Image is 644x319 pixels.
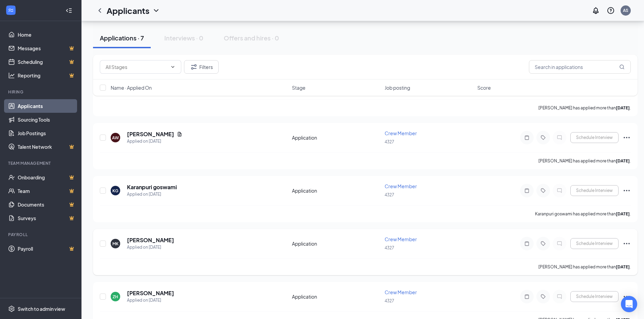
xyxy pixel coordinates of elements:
div: Application [292,240,381,247]
a: OnboardingCrown [18,171,76,184]
span: Crew Member [385,130,417,136]
svg: Tag [539,188,547,193]
b: [DATE] [616,158,630,163]
h5: Karanpuri goswami [127,183,177,191]
span: Crew Member [385,183,417,189]
a: PayrollCrown [18,242,76,255]
svg: Tag [539,294,547,299]
span: 4327 [385,298,394,303]
svg: Collapse [66,7,72,14]
h1: Applicants [107,5,149,16]
svg: Settings [8,305,15,312]
div: MK [112,241,118,247]
b: [DATE] [616,105,630,110]
svg: Note [523,241,531,246]
input: Search in applications [529,60,631,74]
span: Crew Member [385,289,417,295]
div: Application [292,187,381,194]
div: Offers and hires · 0 [224,34,279,42]
div: Interviews · 0 [164,34,203,42]
b: [DATE] [616,211,630,216]
a: Talent NetworkCrown [18,140,76,154]
svg: Filter [190,63,198,71]
span: Job posting [385,84,410,91]
svg: Ellipses [623,293,631,301]
svg: Tag [539,135,547,140]
svg: Ellipses [623,187,631,195]
div: Applied on [DATE] [127,191,177,198]
h5: [PERSON_NAME] [127,130,174,138]
div: Application [292,293,381,300]
a: Sourcing Tools [18,113,76,126]
p: [PERSON_NAME] has applied more than . [538,264,631,270]
span: Name · Applied On [111,84,152,91]
a: Job Postings [18,126,76,140]
div: ZH [113,294,118,300]
div: Payroll [8,232,74,237]
span: 4327 [385,245,394,250]
svg: ChevronDown [170,64,176,70]
svg: Document [177,131,182,137]
a: ReportingCrown [18,69,76,82]
p: [PERSON_NAME] has applied more than . [538,158,631,164]
p: Karanpuri goswami has applied more than . [535,211,631,217]
b: [DATE] [616,264,630,269]
h5: [PERSON_NAME] [127,236,174,244]
svg: WorkstreamLogo [7,7,14,14]
input: All Stages [106,63,167,71]
div: KG [112,188,118,194]
div: Switch to admin view [18,305,65,312]
div: AW [112,135,119,141]
svg: Notifications [592,6,600,15]
div: Open Intercom Messenger [621,296,637,312]
svg: Note [523,135,531,140]
button: Filter Filters [184,60,219,74]
div: Team Management [8,160,74,166]
svg: ChevronDown [152,6,160,15]
a: SurveysCrown [18,211,76,225]
h5: [PERSON_NAME] [127,289,174,297]
a: MessagesCrown [18,41,76,55]
svg: ChevronLeft [96,6,104,15]
svg: Tag [539,241,547,246]
a: SchedulingCrown [18,55,76,69]
div: Application [292,134,381,141]
svg: Note [523,188,531,193]
div: Hiring [8,89,74,95]
span: Stage [292,84,306,91]
span: 4327 [385,139,394,144]
svg: MagnifyingGlass [619,64,625,70]
div: AS [623,7,628,13]
svg: Ellipses [623,134,631,142]
svg: QuestionInfo [607,6,615,15]
div: Applied on [DATE] [127,297,174,304]
a: Applicants [18,99,76,113]
a: TeamCrown [18,184,76,198]
div: Applied on [DATE] [127,244,174,251]
span: 4327 [385,192,394,197]
svg: Note [523,294,531,299]
div: Applied on [DATE] [127,138,182,145]
a: DocumentsCrown [18,198,76,211]
span: Score [477,84,491,91]
div: Applications · 7 [100,34,144,42]
svg: Ellipses [623,240,631,248]
a: Home [18,28,76,41]
p: [PERSON_NAME] has applied more than . [538,105,631,111]
span: Crew Member [385,236,417,242]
